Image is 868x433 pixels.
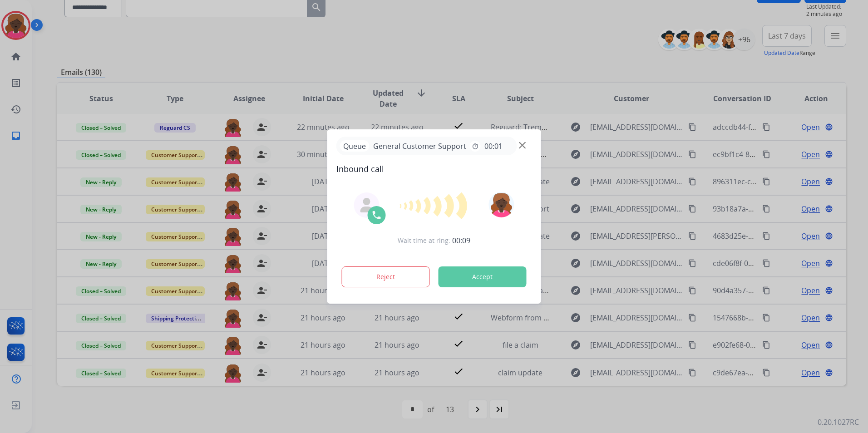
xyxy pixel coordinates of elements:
button: Reject [342,266,430,287]
span: Inbound call [336,162,532,175]
p: Queue [340,140,370,152]
span: General Customer Support [370,141,470,152]
img: avatar [488,192,514,217]
mat-icon: timer [472,143,479,150]
img: close-button [519,142,526,149]
span: Wait time at ring: [398,236,450,245]
img: agent-avatar [360,198,374,212]
p: 0.20.1027RC [818,417,859,428]
img: call-icon [371,210,382,221]
button: Accept [439,266,527,287]
span: 00:09 [452,235,470,246]
span: 00:01 [484,141,503,152]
